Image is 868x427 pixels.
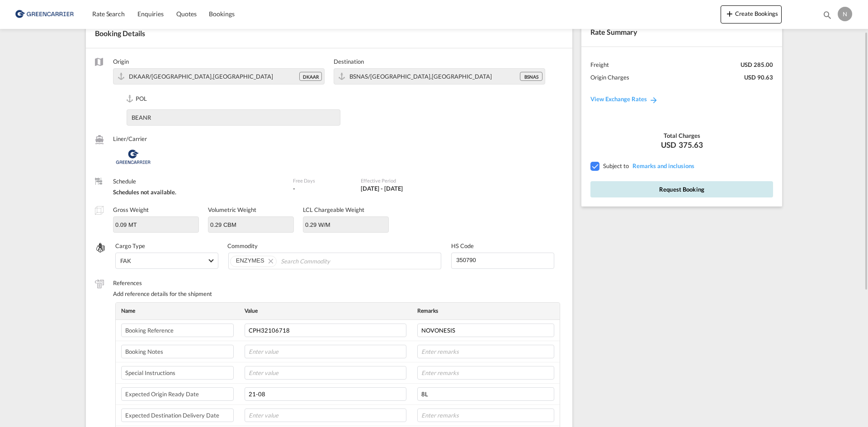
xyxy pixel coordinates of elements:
[417,387,554,401] input: Enter remarks
[520,72,542,81] div: BSNAS
[127,113,151,122] div: BEANR
[209,10,234,18] span: Bookings
[361,177,442,184] label: Effective Period
[822,10,832,23] div: icon-magnify
[263,256,276,265] button: Remove ENZYMES
[822,10,832,20] md-icon: icon-magnify
[590,140,773,150] div: USD
[92,10,125,18] span: Rate Search
[121,324,234,337] input: Enter label
[14,4,75,24] img: b0b18ec08afe11efb1d4932555f5f09d.png
[95,29,145,38] span: Booking Details
[116,303,239,319] th: Name
[245,345,406,358] input: Enter value
[113,145,153,168] img: Greencarrier Consolidators
[245,366,406,380] input: Enter value
[303,206,364,213] label: LCL Chargeable Weight
[581,18,782,46] div: Rate Summary
[129,73,273,80] span: DKAAR/Aarhus,Europe
[121,345,234,358] input: Enter label
[113,188,284,196] div: Schedules not available.
[724,8,735,19] md-icon: icon-plus 400-fg
[236,257,264,264] span: ENZYMES
[334,57,545,66] label: Destination
[455,253,554,267] input: Enter HS Code
[95,135,104,144] md-icon: /assets/icons/custom/liner-aaa8ad.svg
[121,387,234,401] input: Enter label
[245,387,406,401] input: Enter value
[603,162,629,169] span: Subject to
[113,135,284,143] label: Liner/Carrier
[293,184,295,192] div: -
[744,73,773,81] div: USD 90.63
[245,324,406,337] input: Enter value
[741,61,773,69] div: USD 285.00
[227,242,443,250] label: Commodity
[361,184,403,192] div: 01 Jul 2025 - 30 Sep 2025
[590,61,609,69] div: Freight
[245,408,406,422] input: Enter value
[113,145,284,168] div: Greencarrier Consolidators
[349,73,492,80] span: BSNAS/Nassau,Americas
[115,253,218,269] md-select: Select Cargo type: FAK
[121,366,234,380] input: Enter label
[412,303,560,319] th: Remarks
[281,254,363,268] input: Chips input.
[581,86,667,112] a: View Exchange Rates
[208,206,256,213] label: Volumetric Weight
[115,242,218,250] label: Cargo Type
[630,162,694,169] span: REMARKSINCLUSIONS
[679,140,703,150] span: 375.63
[590,73,629,81] div: Origin Charges
[113,57,325,66] label: Origin
[239,303,412,319] th: Value
[417,366,554,380] input: Enter remarks
[236,256,266,265] div: ENZYMES. Press delete to remove this chip.
[299,72,322,81] div: DKAAR
[113,290,563,298] div: Add reference details for the shipment
[121,408,234,422] input: Enter label
[838,7,852,21] div: N
[127,94,340,104] label: POL
[293,177,351,184] label: Free Days
[113,177,284,185] label: Schedule
[120,257,131,264] div: FAK
[590,131,773,140] div: Total Charges
[590,181,773,197] button: Request Booking
[176,10,196,18] span: Quotes
[113,279,563,287] label: References
[721,5,782,23] button: icon-plus 400-fgCreate Bookings
[649,95,658,104] md-icon: icon-arrow-right
[113,206,149,213] label: Gross Weight
[417,345,554,358] input: Enter remarks
[417,324,554,337] input: Enter remarks
[417,408,554,422] input: Enter remarks
[137,10,164,18] span: Enquiries
[451,242,554,250] label: HS Code
[228,253,442,269] md-chips-wrap: Chips container. Use arrow keys to select chips.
